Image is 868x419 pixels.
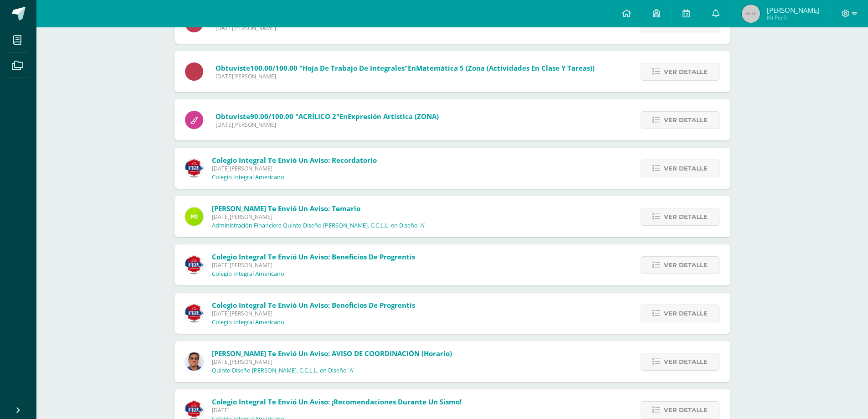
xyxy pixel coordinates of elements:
[664,208,708,225] span: Ver detalle
[295,112,339,121] span: "ACRÍLICO 2"
[212,349,452,358] span: [PERSON_NAME] te envió un aviso: AVISO DE COORDINACIÓN (horario)
[664,63,708,80] span: Ver detalle
[216,24,484,32] span: [DATE][PERSON_NAME]
[216,112,439,121] span: Obtuviste en
[212,310,415,317] span: [DATE][PERSON_NAME]
[212,358,452,366] span: [DATE][PERSON_NAME]
[212,300,415,310] span: Colegio Integral te envió un aviso: Beneficios de Progrentis
[185,352,203,371] img: 869655365762450ab720982c099df79d.png
[212,406,462,414] span: [DATE]
[664,402,708,419] span: Ver detalle
[664,305,708,322] span: Ver detalle
[216,121,439,129] span: [DATE][PERSON_NAME]
[216,72,595,80] span: [DATE][PERSON_NAME]
[185,256,203,274] img: 3d8ecf278a7f74c562a74fe44b321cd5.png
[212,252,415,261] span: Colegio Integral te envió un aviso: Beneficios de Progrentis
[212,204,360,213] span: [PERSON_NAME] te envió un aviso: temario
[212,155,377,165] span: Colegio Integral te envió un aviso: Recordatorio
[742,5,760,23] img: 45x45
[664,160,708,177] span: Ver detalle
[664,257,708,274] span: Ver detalle
[348,112,439,121] span: Expresión Artística (ZONA)
[212,165,377,172] span: [DATE][PERSON_NAME]
[299,63,408,72] span: "Hoja de trabajo de integrales"
[212,174,284,181] p: Colegio Integral Americano
[212,261,415,269] span: [DATE][PERSON_NAME]
[212,270,284,278] p: Colegio Integral Americano
[212,397,462,406] span: Colegio Integral te envió un aviso: ¡Recomendaciones durante un sismo!
[185,304,203,322] img: 3d8ecf278a7f74c562a74fe44b321cd5.png
[212,213,426,221] span: [DATE][PERSON_NAME]
[767,14,819,21] span: Mi Perfil
[212,319,284,326] p: Colegio Integral Americano
[185,207,203,226] img: 8f4af3fe6ec010f2c87a2f17fab5bf8c.png
[185,159,203,177] img: 3d8ecf278a7f74c562a74fe44b321cd5.png
[216,63,595,72] span: Obtuviste en
[250,63,298,72] span: 100.00/100.00
[250,112,293,121] span: 90.00/100.00
[664,353,708,370] span: Ver detalle
[664,112,708,129] span: Ver detalle
[416,63,595,72] span: Matemática 5 (Zona (Actividades en clase y tareas))
[185,401,203,419] img: 3d8ecf278a7f74c562a74fe44b321cd5.png
[212,222,426,229] p: Administración Financiera Quinto Diseño [PERSON_NAME]. C.C.L.L. en Diseño 'A'
[767,5,819,15] span: [PERSON_NAME]
[212,367,354,374] p: Quinto Diseño [PERSON_NAME]. C.C.L.L. en Diseño 'A'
